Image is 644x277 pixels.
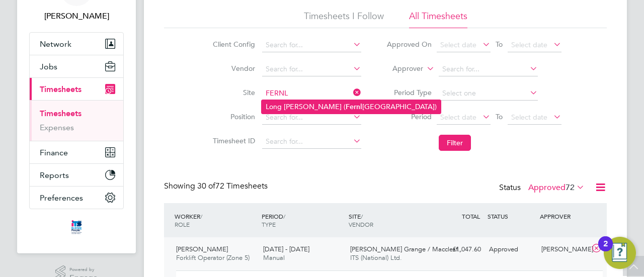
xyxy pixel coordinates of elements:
span: Select date [440,113,476,122]
span: [PERSON_NAME] [176,245,228,253]
button: Network [30,33,123,55]
span: ITS (National) Ltd. [350,253,402,262]
span: Finance [40,148,68,157]
div: £1,047.60 [433,241,485,258]
button: Finance [30,141,123,163]
span: Network [40,39,71,49]
div: 2 [603,244,608,257]
label: Client Config [210,40,255,49]
a: Go to home page [29,219,124,235]
label: Timesheet ID [210,136,255,145]
input: Search for... [262,111,361,125]
label: Position [210,112,255,121]
div: APPROVER [537,207,590,225]
li: Timesheets I Follow [304,10,384,28]
span: / [361,212,363,220]
input: Search for... [262,86,361,101]
li: Long [PERSON_NAME] ( [GEOGRAPHIC_DATA]) [262,100,441,114]
div: [PERSON_NAME] [537,241,590,258]
label: Period Type [386,88,432,97]
button: Timesheets [30,78,123,100]
span: Select date [511,113,547,122]
span: Select date [440,40,476,49]
div: Approved [485,241,537,258]
span: [PERSON_NAME] Grange / Macclesf… [350,245,464,253]
label: Approved [528,182,585,193]
label: Approved On [386,40,432,49]
button: Preferences [30,187,123,209]
div: Status [499,181,587,195]
div: Timesheets [30,100,123,141]
a: Timesheets [40,109,82,118]
label: Vendor [210,64,255,73]
input: Search for... [262,62,361,76]
label: Period [386,112,432,121]
a: Expenses [40,123,74,132]
span: Manual [263,253,285,262]
img: itsconstruction-logo-retina.png [69,219,84,235]
div: Showing [164,181,270,192]
span: Preferences [40,193,83,203]
button: Filter [439,135,471,151]
span: To [493,38,506,51]
span: TOTAL [462,212,480,220]
span: VENDOR [349,220,373,228]
span: / [283,212,285,220]
span: [DATE] - [DATE] [263,245,309,253]
div: PERIOD [259,207,346,233]
span: Reports [40,170,69,180]
input: Search for... [439,62,538,76]
span: Select date [511,40,547,49]
input: Search for... [262,38,361,52]
span: Timesheets [40,84,82,94]
span: 72 Timesheets [197,181,268,191]
label: Site [210,88,255,97]
button: Reports [30,164,123,186]
span: Jo Flockhart [29,10,124,22]
span: To [493,110,506,123]
span: / [200,212,202,220]
label: Approver [378,64,423,74]
li: All Timesheets [409,10,467,28]
div: WORKER [172,207,259,233]
span: TYPE [262,220,276,228]
span: Forklift Operator (Zone 5) [176,253,250,262]
button: Open Resource Center, 2 new notifications [604,237,636,269]
span: Powered by [69,265,98,274]
span: 30 of [197,181,215,191]
button: Jobs [30,55,123,77]
div: STATUS [485,207,537,225]
span: ROLE [175,220,190,228]
b: Fernl [346,103,362,111]
span: 72 [566,182,575,193]
span: Jobs [40,62,57,71]
input: Search for... [262,135,361,149]
input: Select one [439,86,538,101]
div: SITE [346,207,433,233]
